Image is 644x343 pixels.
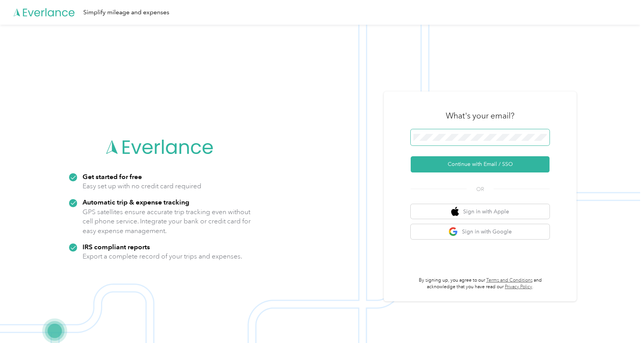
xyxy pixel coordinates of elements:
[411,204,550,219] button: apple logoSign in with Apple
[411,277,550,291] p: By signing up, you agree to our and acknowledge that you have read our .
[446,110,514,121] h3: What's your email?
[448,227,458,237] img: google logo
[83,252,242,261] p: Export a complete record of your trips and expenses.
[411,156,550,172] button: Continue with Email / SSO
[451,207,459,216] img: apple logo
[83,181,201,191] p: Easy set up with no credit card required
[83,8,169,17] div: Simplify mileage and expenses
[83,207,251,236] p: GPS satellites ensure accurate trip tracking even without cell phone service. Integrate your bank...
[486,277,533,283] a: Terms and Conditions
[411,224,550,239] button: google logoSign in with Google
[83,172,142,181] strong: Get started for free
[505,284,532,290] a: Privacy Policy
[83,198,189,206] strong: Automatic trip & expense tracking
[467,185,494,193] span: OR
[83,243,150,251] strong: IRS compliant reports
